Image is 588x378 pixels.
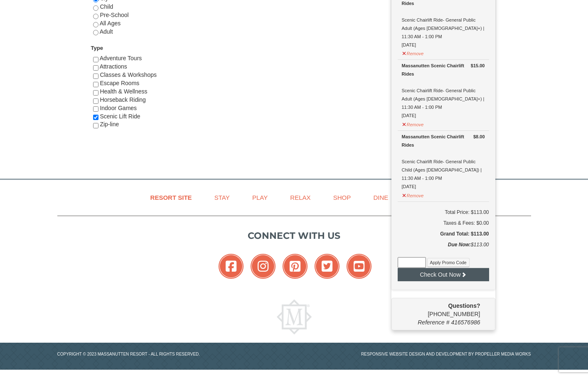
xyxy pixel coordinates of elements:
[100,80,139,86] span: Escape Rooms
[418,319,449,326] span: Reference #
[448,242,471,248] strong: Due Now:
[100,20,121,27] span: All Ages
[402,47,424,58] button: Remove
[100,121,119,128] span: Zip-line
[242,188,278,207] a: Play
[361,352,531,356] a: Responsive website design and development by Propeller Media Works
[402,133,485,149] div: Massanutten Scenic Chairlift Rides
[398,268,489,281] button: Check Out Now
[51,351,294,357] p: Copyright © 2023 Massanutten Resort - All Rights Reserved.
[471,61,485,70] strong: $15.00
[402,189,424,200] button: Remove
[100,71,157,78] span: Classes & Workshops
[100,28,113,35] span: Adult
[323,188,362,207] a: Shop
[363,188,399,207] a: Dine
[204,188,240,207] a: Stay
[57,229,531,243] p: Connect with us
[398,230,489,238] h5: Grand Total: $113.00
[100,88,147,95] span: Health & Wellness
[402,133,485,191] div: Scenic Chairlift Ride- General Public Child (Ages [DEMOGRAPHIC_DATA]) | 11:30 AM - 1:00 PM [DATE]
[91,45,103,51] strong: Type
[427,258,470,267] button: Apply Promo Code
[100,55,142,61] span: Adventure Tours
[140,188,202,207] a: Resort Site
[402,61,485,78] div: Massanutten Scenic Chairlift Rides
[398,219,489,227] div: Taxes & Fees: $0.00
[398,302,480,317] span: [PHONE_NUMBER]
[277,299,312,334] img: Massanutten Resort Logo
[448,302,480,309] strong: Questions?
[402,61,485,120] div: Scenic Chairlift Ride- General Public Adult (Ages [DEMOGRAPHIC_DATA]+) | 11:30 AM - 1:00 PM [DATE]
[100,3,113,10] span: Child
[100,96,146,103] span: Horseback Riding
[402,118,424,129] button: Remove
[398,241,489,257] div: $113.00
[451,319,480,326] span: 416576986
[280,188,321,207] a: Relax
[100,63,127,70] span: Attractions
[100,12,128,18] span: Pre-School
[100,113,140,120] span: Scenic Lift Ride
[473,133,485,141] strong: $8.00
[100,105,137,111] span: Indoor Games
[398,208,489,216] h6: Total Price: $113.00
